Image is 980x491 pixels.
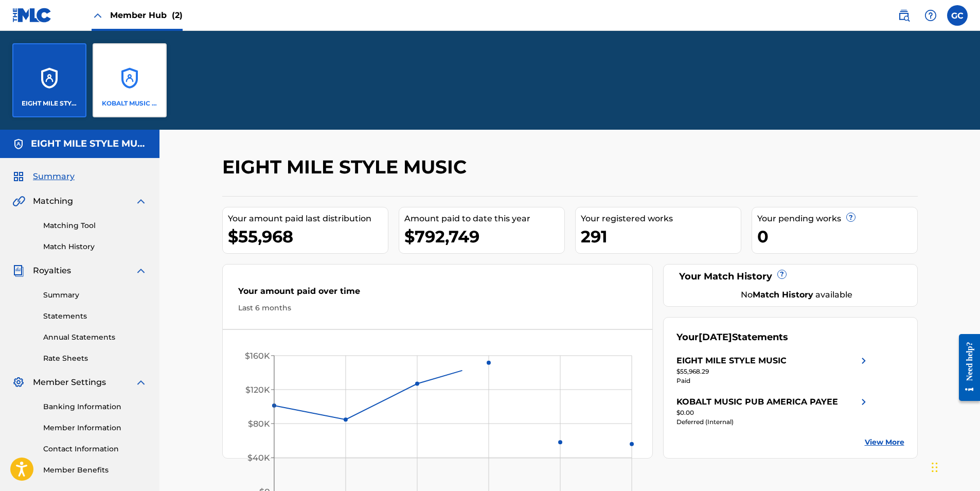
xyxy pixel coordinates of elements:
span: [DATE] [699,331,732,343]
span: Summary [33,170,75,183]
a: SummarySummary [12,170,75,183]
div: Your pending works [757,213,917,225]
div: Drag [932,452,938,483]
a: Matching Tool [43,220,147,231]
div: $55,968 [228,225,388,248]
tspan: $160K [245,351,270,361]
span: ? [778,270,786,278]
h5: EIGHT MILE STYLE MUSIC [31,138,147,150]
div: Your amount paid over time [238,285,637,303]
div: $0.00 [676,408,870,417]
iframe: Chat Widget [929,442,980,491]
div: $55,968.29 [676,367,870,376]
span: Member Settings [33,376,106,389]
p: KOBALT MUSIC PUB AMERICA INC [102,99,158,108]
div: Help [920,5,941,26]
div: Paid [676,376,870,385]
a: Annual Statements [43,332,147,343]
a: Summary [43,290,147,301]
div: 0 [757,225,917,248]
tspan: $80K [248,419,270,429]
img: help [924,9,937,22]
p: EIGHT MILE STYLE MUSIC [22,99,78,108]
span: ? [847,213,855,221]
a: KOBALT MUSIC PUB AMERICA PAYEEright chevron icon$0.00Deferred (Internal) [676,396,870,427]
img: Royalties [12,265,25,277]
div: 291 [581,225,741,248]
a: Contact Information [43,444,147,454]
img: expand [135,195,147,207]
tspan: $40K [247,453,270,463]
span: Member Hub [110,9,183,21]
div: No available [689,289,904,301]
img: Summary [12,170,25,183]
div: Amount paid to date this year [404,213,564,225]
a: Statements [43,311,147,322]
img: right chevron icon [858,396,870,408]
img: MLC Logo [12,8,52,23]
a: Banking Information [43,401,147,412]
img: expand [135,265,147,277]
div: KOBALT MUSIC PUB AMERICA PAYEE [676,396,838,408]
h2: EIGHT MILE STYLE MUSIC [222,155,472,179]
a: AccountsKOBALT MUSIC PUB AMERICA INC [93,43,167,117]
a: View More [865,437,904,448]
a: Public Search [894,5,914,26]
img: Accounts [12,138,25,150]
div: Your Match History [676,270,904,284]
a: Member Information [43,423,147,433]
img: Member Settings [12,376,25,389]
div: Last 6 months [238,303,637,313]
tspan: $120K [245,385,270,395]
div: User Menu [947,5,968,26]
div: $792,749 [404,225,564,248]
img: right chevron icon [858,355,870,367]
span: (2) [172,10,183,20]
div: Your registered works [581,213,741,225]
div: Your amount paid last distribution [228,213,388,225]
iframe: Resource Center [951,326,980,409]
strong: Match History [753,290,813,300]
img: expand [135,376,147,389]
img: Close [92,9,104,22]
div: EIGHT MILE STYLE MUSIC [676,355,787,367]
a: Match History [43,241,147,252]
span: Matching [33,195,73,207]
a: Member Benefits [43,465,147,476]
a: AccountsEIGHT MILE STYLE MUSIC [12,43,86,117]
span: Royalties [33,265,71,277]
img: Matching [12,195,25,207]
div: Deferred (Internal) [676,417,870,427]
img: search [898,9,910,22]
div: Your Statements [676,330,788,344]
a: Rate Sheets [43,353,147,364]
a: EIGHT MILE STYLE MUSICright chevron icon$55,968.29Paid [676,355,870,385]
